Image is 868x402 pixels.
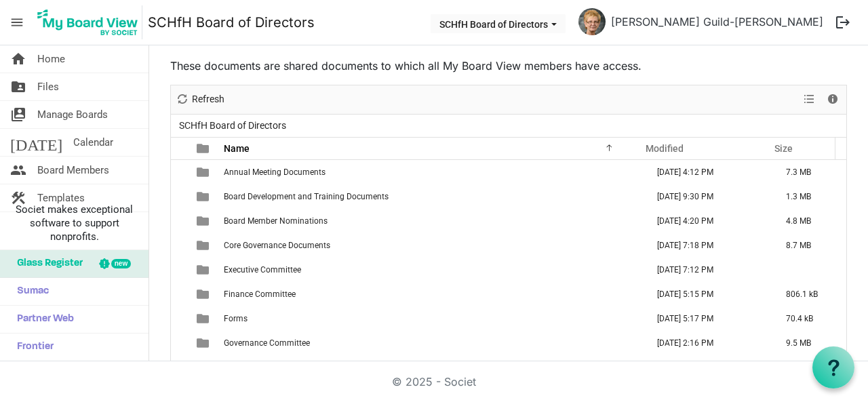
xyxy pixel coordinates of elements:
[189,160,220,184] td: is template cell column header type
[224,167,325,177] span: Annual Meeting Documents
[392,375,476,388] a: © 2025 - Societ
[772,184,846,209] td: 1.3 MB is template cell column header Size
[774,143,793,154] span: Size
[111,259,131,268] div: new
[171,160,189,184] td: checkbox
[170,58,847,74] p: These documents are shared documents to which all My Board View members have access.
[224,216,328,226] span: Board Member Nominations
[171,258,189,282] td: checkbox
[224,143,250,154] span: Name
[220,306,643,331] td: Forms is template cell column header Name
[431,14,566,33] button: SCHfH Board of Directors dropdownbutton
[220,209,643,233] td: Board Member Nominations is template cell column header Name
[189,258,220,282] td: is template cell column header type
[10,101,26,128] span: switch_account
[821,85,844,114] div: Details
[10,157,26,184] span: people
[801,91,817,108] button: View dropdownbutton
[37,45,65,73] span: Home
[224,265,301,275] span: Executive Committee
[10,334,54,361] span: Frontier
[220,282,643,306] td: Finance Committee is template cell column header Name
[171,331,189,355] td: checkbox
[73,129,113,156] span: Calendar
[189,331,220,355] td: is template cell column header type
[10,73,26,100] span: folder_shared
[643,355,772,380] td: February 24, 2025 4:42 PM column header Modified
[189,282,220,306] td: is template cell column header type
[37,73,59,100] span: Files
[10,45,26,73] span: home
[10,129,62,156] span: [DATE]
[824,91,842,108] button: Details
[643,233,772,258] td: September 09, 2025 7:18 PM column header Modified
[772,209,846,233] td: 4.8 MB is template cell column header Size
[37,184,85,212] span: Templates
[6,203,142,243] span: Societ makes exceptional software to support nonprofits.
[772,233,846,258] td: 8.7 MB is template cell column header Size
[829,8,857,37] button: logout
[643,184,772,209] td: February 12, 2025 9:30 PM column header Modified
[772,160,846,184] td: 7.3 MB is template cell column header Size
[643,331,772,355] td: October 12, 2025 2:16 PM column header Modified
[37,157,109,184] span: Board Members
[798,85,821,114] div: View
[171,355,189,380] td: checkbox
[171,209,189,233] td: checkbox
[189,355,220,380] td: is template cell column header type
[171,306,189,331] td: checkbox
[10,278,49,305] span: Sumac
[578,8,606,35] img: OdoFlBhvpqldIb-P7DSP__0e_FQEGjDop-zdg6bAjxMQkRQHUP05SVAWdTjSztsLK7yiDQnaGncWXRcj43Amrg_thumb.png
[171,282,189,306] td: checkbox
[220,331,643,355] td: Governance Committee is template cell column header Name
[220,160,643,184] td: Annual Meeting Documents is template cell column header Name
[189,306,220,331] td: is template cell column header type
[772,258,846,282] td: is template cell column header Size
[189,184,220,209] td: is template cell column header type
[643,306,772,331] td: January 31, 2025 5:17 PM column header Modified
[772,282,846,306] td: 806.1 kB is template cell column header Size
[772,306,846,331] td: 70.4 kB is template cell column header Size
[224,192,389,201] span: Board Development and Training Documents
[772,355,846,380] td: 588.3 kB is template cell column header Size
[171,233,189,258] td: checkbox
[220,258,643,282] td: Executive Committee is template cell column header Name
[171,184,189,209] td: checkbox
[224,289,296,299] span: Finance Committee
[37,101,108,128] span: Manage Boards
[643,209,772,233] td: June 13, 2025 4:20 PM column header Modified
[643,160,772,184] td: May 05, 2025 4:12 PM column header Modified
[148,9,315,36] a: SCHfH Board of Directors
[4,9,30,35] span: menu
[224,314,248,323] span: Forms
[33,5,148,39] a: My Board View Logo
[220,233,643,258] td: Core Governance Documents is template cell column header Name
[646,143,684,154] span: Modified
[189,233,220,258] td: is template cell column header type
[220,184,643,209] td: Board Development and Training Documents is template cell column header Name
[176,117,289,134] span: SCHfH Board of Directors
[10,250,83,277] span: Glass Register
[643,282,772,306] td: January 22, 2025 5:15 PM column header Modified
[643,258,772,282] td: June 19, 2024 7:12 PM column header Modified
[220,355,643,380] td: Grant Documents is template cell column header Name
[174,91,227,108] button: Refresh
[10,184,26,212] span: construction
[191,91,226,108] span: Refresh
[171,85,229,114] div: Refresh
[224,241,330,250] span: Core Governance Documents
[10,306,74,333] span: Partner Web
[33,5,142,39] img: My Board View Logo
[189,209,220,233] td: is template cell column header type
[772,331,846,355] td: 9.5 MB is template cell column header Size
[224,338,310,348] span: Governance Committee
[606,8,829,35] a: [PERSON_NAME] Guild-[PERSON_NAME]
